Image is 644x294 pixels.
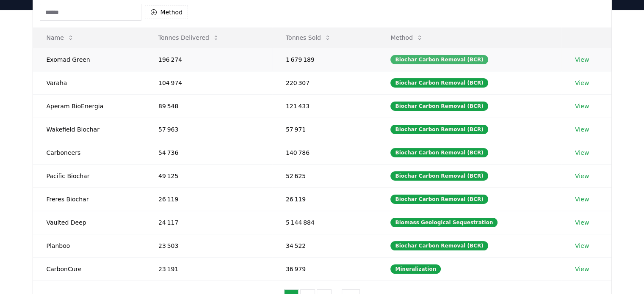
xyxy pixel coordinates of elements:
a: View [575,102,589,110]
td: 54 736 [145,141,272,164]
a: View [575,148,589,157]
a: View [575,265,589,273]
td: 104 974 [145,71,272,94]
a: View [575,79,589,87]
a: View [575,55,589,64]
td: Freres Biochar [33,187,145,211]
button: Name [40,29,81,46]
div: Biochar Carbon Removal (BCR) [390,55,488,64]
td: 121 433 [272,94,377,118]
button: Tonnes Delivered [152,29,226,46]
td: 196 274 [145,48,272,71]
td: 140 786 [272,141,377,164]
td: 26 119 [145,187,272,211]
td: 52 625 [272,164,377,187]
td: CarbonCure [33,257,145,280]
div: Biochar Carbon Removal (BCR) [390,195,488,204]
a: View [575,172,589,180]
td: 34 522 [272,234,377,257]
td: 57 971 [272,118,377,141]
td: 24 117 [145,211,272,234]
td: 5 144 884 [272,211,377,234]
div: Biochar Carbon Removal (BCR) [390,125,488,134]
a: View [575,195,589,203]
div: Biochar Carbon Removal (BCR) [390,148,488,157]
td: Planboo [33,234,145,257]
td: Varaha [33,71,145,94]
div: Biomass Geological Sequestration [390,218,498,227]
td: 23 503 [145,234,272,257]
td: 1 679 189 [272,48,377,71]
a: View [575,218,589,227]
td: 49 125 [145,164,272,187]
td: 57 963 [145,118,272,141]
div: Biochar Carbon Removal (BCR) [390,241,488,250]
button: Tonnes Sold [279,29,338,46]
td: Vaulted Deep [33,211,145,234]
td: Exomad Green [33,48,145,71]
div: Mineralization [390,264,441,274]
td: Pacific Biochar [33,164,145,187]
td: Aperam BioEnergia [33,94,145,118]
div: Biochar Carbon Removal (BCR) [390,171,488,181]
td: 36 979 [272,257,377,280]
button: Method [145,5,188,19]
a: View [575,125,589,134]
td: 23 191 [145,257,272,280]
td: 89 548 [145,94,272,118]
td: Wakefield Biochar [33,118,145,141]
td: Carboneers [33,141,145,164]
td: 220 307 [272,71,377,94]
a: View [575,242,589,250]
td: 26 119 [272,187,377,211]
div: Biochar Carbon Removal (BCR) [390,78,488,88]
button: Method [384,29,430,46]
div: Biochar Carbon Removal (BCR) [390,102,488,111]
